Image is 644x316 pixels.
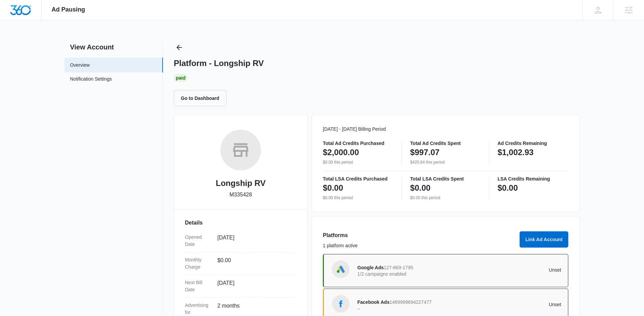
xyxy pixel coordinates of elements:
dt: Next Bill Date [185,279,212,293]
p: $420.84 this period [410,159,481,165]
span: 127-869-1795 [384,265,413,270]
p: 1 platform active [323,242,516,249]
p: Total Ad Credits Spent [410,141,481,146]
p: LSA Credits Remaining [498,176,568,181]
div: Monthly Charge$0.00 [185,252,296,275]
p: $0.00 this period [410,195,481,201]
p: Total Ad Credits Purchased [323,141,393,146]
dt: Monthly Charge [185,256,212,271]
h3: Details [185,219,296,227]
p: Total LSA Credits Purchased [323,176,393,181]
div: Paid [174,74,188,82]
button: Link Ad Account [520,231,568,248]
p: Total LSA Credits Spent [410,176,481,181]
p: $0.00 [498,183,518,193]
button: Go to Dashboard [174,90,226,106]
h3: Platforms [323,231,516,239]
p: 1/2 campaigns enabled [357,272,459,276]
p: $2,000.00 [323,147,359,158]
a: Go to Dashboard [174,95,231,101]
h2: Longship RV [216,177,266,189]
img: Google Ads [336,264,346,274]
span: Google Ads [357,265,384,270]
div: Next Bill Date[DATE] [185,275,296,298]
p: $0.00 [410,183,430,193]
p: $0.00 this period [323,195,393,201]
span: 1469999694227477 [389,299,432,305]
p: $0.00 [323,183,343,193]
h2: View Account [65,42,163,52]
a: Google AdsGoogle Ads127-869-17951/2 campaigns enabledUnset [323,254,568,287]
a: Overview [70,62,90,69]
p: $1,002.93 [498,147,534,158]
a: Notification Settings [70,76,112,84]
span: Facebook Ads [357,299,389,305]
span: Ad Pausing [52,6,85,13]
dt: Advertising for [185,302,212,316]
p: Ad Credits Remaining [498,141,568,146]
p: Unset [459,268,562,272]
p: [DATE] - [DATE] Billing Period [323,126,568,133]
img: Facebook Ads [336,299,346,309]
dt: Opened Date [185,234,212,248]
p: $997.07 [410,147,439,158]
dd: 2 months [217,302,291,316]
div: Opened Date[DATE] [185,230,296,252]
dd: $0.00 [217,256,291,271]
p: Unset [459,302,562,307]
dd: [DATE] [217,279,291,293]
p: $0.00 this period [323,159,393,165]
p: M335428 [230,191,252,199]
h1: Platform - Longship RV [174,58,264,68]
p: – [357,306,459,311]
dd: [DATE] [217,234,291,248]
button: Back [174,42,185,53]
